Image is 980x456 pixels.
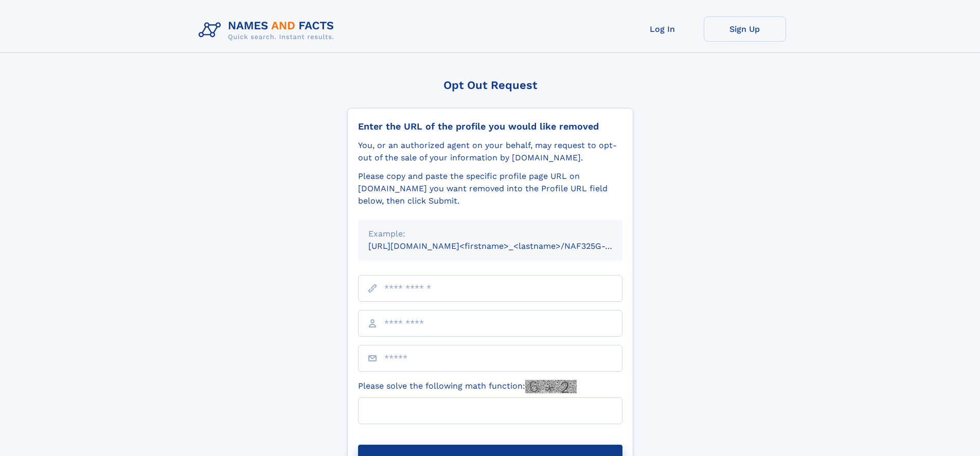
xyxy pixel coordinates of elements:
[347,79,633,92] div: Opt Out Request
[704,16,786,42] a: Sign Up
[368,228,612,240] div: Example:
[368,241,642,251] small: [URL][DOMAIN_NAME]<firstname>_<lastname>/NAF325G-xxxxxxxx
[621,16,704,42] a: Log In
[358,170,622,207] div: Please copy and paste the specific profile page URL on [DOMAIN_NAME] you want removed into the Pr...
[358,139,622,164] div: You, or an authorized agent on your behalf, may request to opt-out of the sale of your informatio...
[358,121,622,132] div: Enter the URL of the profile you would like removed
[358,380,577,393] label: Please solve the following math function:
[194,16,343,44] img: Logo Names and Facts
